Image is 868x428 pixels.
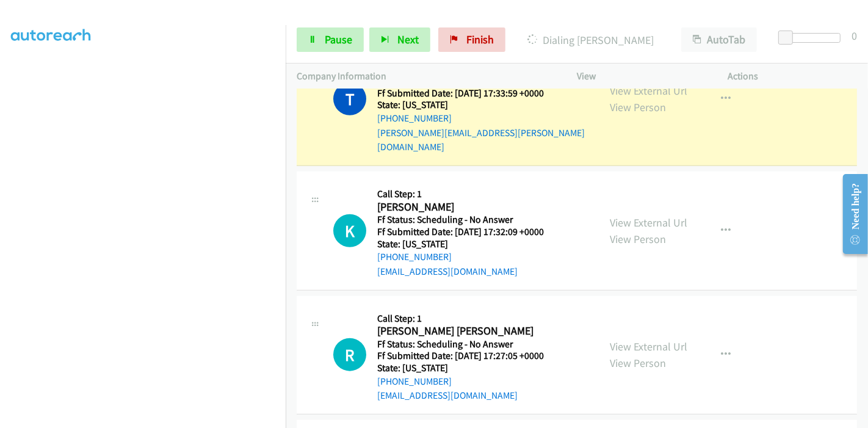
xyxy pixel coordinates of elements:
[577,69,706,84] p: View
[852,27,857,44] div: 0
[333,338,366,371] div: The call is yet to be attempted
[728,69,858,84] p: Actions
[297,69,555,84] p: Company Information
[610,100,666,114] a: View Person
[466,32,494,46] span: Finish
[377,324,559,338] h2: [PERSON_NAME] [PERSON_NAME]
[377,375,452,387] a: [PHONE_NUMBER]
[610,84,687,98] a: View External Url
[522,32,659,48] p: Dialing [PERSON_NAME]
[610,216,687,230] a: View External Url
[784,33,841,43] div: Delay between calls (in seconds)
[610,339,687,354] a: View External Url
[377,251,452,263] a: [PHONE_NUMBER]
[333,82,366,115] h1: T
[333,338,366,371] h1: R
[377,226,559,238] h5: Ff Submitted Date: [DATE] 17:32:09 +0000
[377,127,585,153] a: [PERSON_NAME][EMAIL_ADDRESS][PERSON_NAME][DOMAIN_NAME]
[377,214,559,226] h5: Ff Status: Scheduling - No Answer
[377,112,452,124] a: [PHONE_NUMBER]
[377,350,559,362] h5: Ff Submitted Date: [DATE] 17:27:05 +0000
[325,32,352,46] span: Pause
[681,27,757,52] button: AutoTab
[369,27,430,52] button: Next
[377,200,559,214] h2: [PERSON_NAME]
[377,390,518,401] a: [EMAIL_ADDRESS][DOMAIN_NAME]
[377,362,559,374] h5: State: [US_STATE]
[297,27,364,52] a: Pause
[377,266,518,277] a: [EMAIL_ADDRESS][DOMAIN_NAME]
[610,356,666,370] a: View Person
[610,232,666,246] a: View Person
[333,214,366,247] h1: K
[438,27,505,52] a: Finish
[377,188,559,200] h5: Call Step: 1
[377,313,559,325] h5: Call Step: 1
[377,338,559,350] h5: Ff Status: Scheduling - No Answer
[377,99,588,111] h5: State: [US_STATE]
[377,238,559,250] h5: State: [US_STATE]
[377,87,588,100] h5: Ff Submitted Date: [DATE] 17:33:59 +0000
[833,165,868,263] iframe: Resource Center
[397,32,419,46] span: Next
